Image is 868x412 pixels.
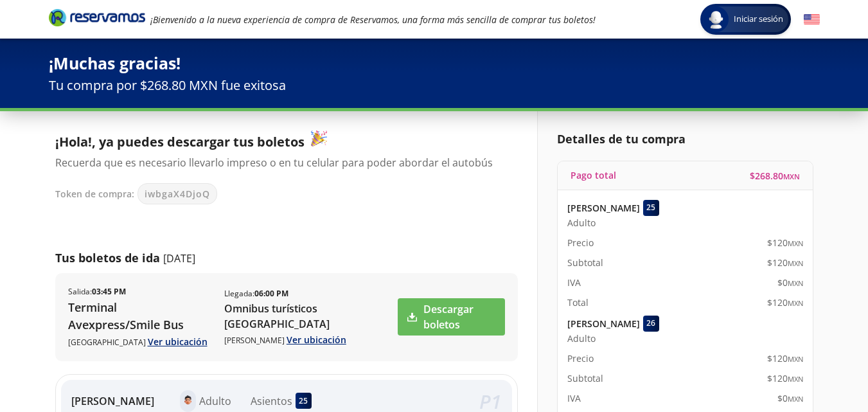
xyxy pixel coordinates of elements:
p: Tu compra por $268.80 MXN fue exitosa [49,76,820,95]
a: Ver ubicación [287,334,346,346]
p: Detalles de tu compra [557,130,813,148]
small: MXN [788,258,803,268]
p: Token de compra: [55,187,134,201]
p: [DATE] [163,251,195,266]
p: Pago total [571,168,616,182]
small: MXN [783,172,800,181]
p: [PERSON_NAME] [71,393,154,409]
p: IVA [567,276,581,289]
span: $ 0 [777,276,803,289]
i: Brand Logo [49,8,145,27]
div: 25 [296,393,312,409]
span: Adulto [567,216,596,229]
a: Ver ubicación [148,336,208,348]
p: [PERSON_NAME] [567,201,640,215]
span: $ 120 [767,236,803,249]
p: Omnibus turísticos [GEOGRAPHIC_DATA] [224,301,396,332]
small: MXN [788,278,803,288]
b: 03:45 PM [92,286,126,297]
small: MXN [788,298,803,308]
span: $ 120 [767,352,803,365]
span: Iniciar sesión [729,13,788,26]
em: ¡Bienvenido a la nueva experiencia de compra de Reservamos, una forma más sencilla de comprar tus... [150,13,596,26]
button: English [804,12,820,28]
p: IVA [567,391,581,405]
span: $ 120 [767,372,803,385]
small: MXN [788,394,803,404]
p: Adulto [199,393,231,409]
div: 26 [643,316,659,332]
span: $ 0 [777,391,803,405]
p: [PERSON_NAME] [567,317,640,330]
b: 06:00 PM [254,288,288,299]
p: Precio [567,352,594,365]
p: Precio [567,236,594,249]
p: Asientos [251,393,292,409]
p: Subtotal [567,256,603,269]
p: [GEOGRAPHIC_DATA] [68,335,211,348]
div: 25 [643,200,659,216]
p: [PERSON_NAME] [224,333,396,346]
span: $ 268.80 [750,169,800,183]
p: Terminal Avexpress/Smile Bus [68,299,211,334]
a: Brand Logo [49,8,145,31]
p: Llegada : [224,288,288,300]
p: Subtotal [567,372,603,385]
p: ¡Muchas gracias! [49,51,820,76]
p: ¡Hola!, ya puedes descargar tus boletos [55,130,505,152]
a: Descargar boletos [398,298,505,336]
span: iwbgaX4DjoQ [145,187,210,201]
span: Adulto [567,332,596,345]
p: Total [567,296,589,309]
p: Salida : [68,286,126,298]
span: $ 120 [767,256,803,269]
small: MXN [788,354,803,364]
span: $ 120 [767,296,803,309]
small: MXN [788,374,803,384]
p: Recuerda que es necesario llevarlo impreso o en tu celular para poder abordar el autobús [55,155,505,170]
small: MXN [788,238,803,248]
p: Tus boletos de ida [55,249,160,267]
